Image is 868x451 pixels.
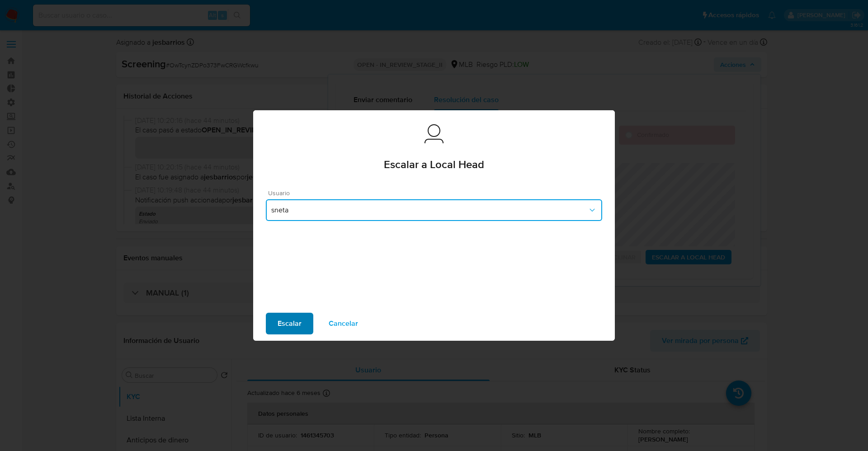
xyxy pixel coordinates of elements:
[278,314,302,334] span: Escalar
[266,313,313,334] button: Escalar
[271,206,588,215] span: sneta
[329,314,358,334] span: Cancelar
[268,190,604,196] span: Usuario
[384,159,484,170] span: Escalar a Local Head
[266,199,602,221] button: sneta
[317,313,370,334] button: Cancelar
